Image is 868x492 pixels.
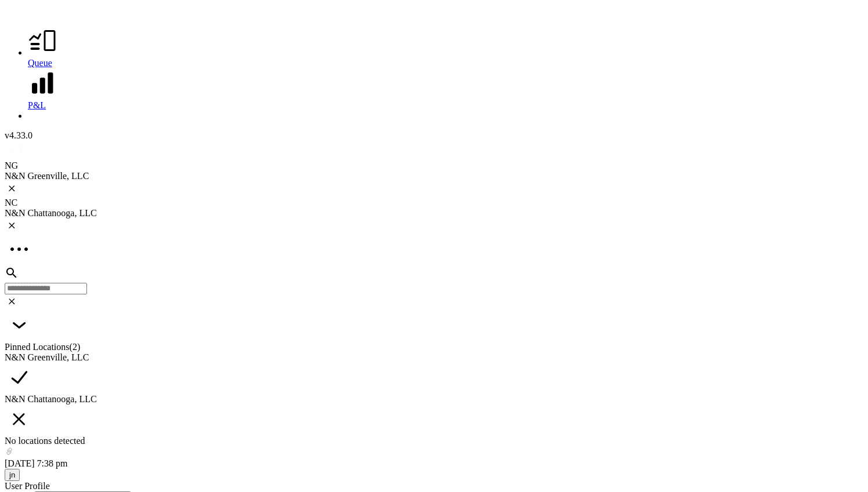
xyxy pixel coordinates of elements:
[5,446,863,458] div: copy link
[5,394,863,404] div: N&N Chattanooga, LLC
[5,469,20,481] button: jn
[5,352,863,363] div: N&N Greenville, LLC
[5,458,863,469] div: [DATE]
[28,100,46,110] span: P&L
[28,58,52,68] span: Queue
[5,130,863,141] div: v 4.33.0
[5,198,863,208] div: NC
[5,342,863,352] div: Pinned Locations ( 2 )
[5,208,863,218] div: N&N Chattanooga, LLC
[5,481,863,491] div: User Profile
[5,161,863,171] div: NG
[56,458,67,468] span: pm
[28,68,863,111] a: P&L
[28,26,863,68] a: Queue
[5,436,85,446] span: No locations detected
[37,458,53,468] span: 7 : 38
[5,171,863,181] div: N&N Greenville, LLC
